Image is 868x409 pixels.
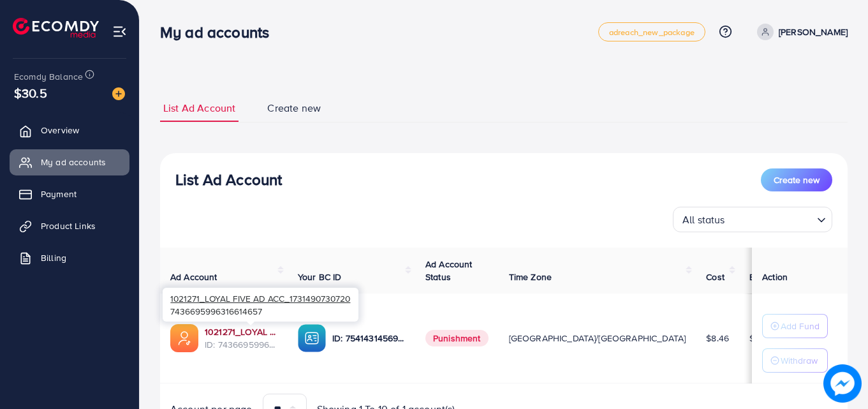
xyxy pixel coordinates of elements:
[509,332,686,345] span: [GEOGRAPHIC_DATA]/[GEOGRAPHIC_DATA]
[175,170,282,189] h3: List Ad Account
[41,219,96,232] span: Product Links
[41,251,66,264] span: Billing
[170,292,350,304] span: 1021271_LOYAL FIVE AD ACC_1731490730720
[779,24,848,40] p: [PERSON_NAME]
[781,318,820,334] p: Add Fund
[332,331,405,346] p: ID: 7541431456900759569
[598,22,705,41] a: adreach_new_package
[729,208,812,229] input: Search for option
[267,101,321,115] span: Create new
[205,338,277,351] span: ID: 7436695996316614657
[205,325,277,338] a: 1021271_LOYAL FIVE AD ACC_1731490730720
[509,271,552,283] span: Time Zone
[298,324,326,352] img: ic-ba-acc.ded83a64.svg
[163,101,235,115] span: List Ad Account
[10,213,129,239] a: Product Links
[823,364,862,403] img: image
[706,271,725,283] span: Cost
[160,23,279,41] h3: My ad accounts
[10,245,129,271] a: Billing
[425,258,473,283] span: Ad Account Status
[609,28,695,36] span: adreach_new_package
[781,353,818,368] p: Withdraw
[112,87,125,100] img: image
[298,271,342,283] span: Your BC ID
[762,271,788,283] span: Action
[673,207,832,232] div: Search for option
[752,24,848,40] a: [PERSON_NAME]
[41,156,106,168] span: My ad accounts
[112,24,127,39] img: menu
[762,348,828,373] button: Withdraw
[10,149,129,175] a: My ad accounts
[761,168,832,191] button: Create new
[13,18,99,38] img: logo
[762,314,828,338] button: Add Fund
[14,70,83,83] span: Ecomdy Balance
[425,330,489,346] span: Punishment
[41,188,77,200] span: Payment
[774,174,820,186] span: Create new
[680,211,728,229] span: All status
[706,332,729,345] span: $8.46
[170,324,198,352] img: ic-ads-acc.e4c84228.svg
[41,124,79,137] span: Overview
[14,84,47,102] span: $30.5
[10,181,129,207] a: Payment
[10,117,129,143] a: Overview
[163,288,358,322] div: 7436695996316614657
[170,271,217,283] span: Ad Account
